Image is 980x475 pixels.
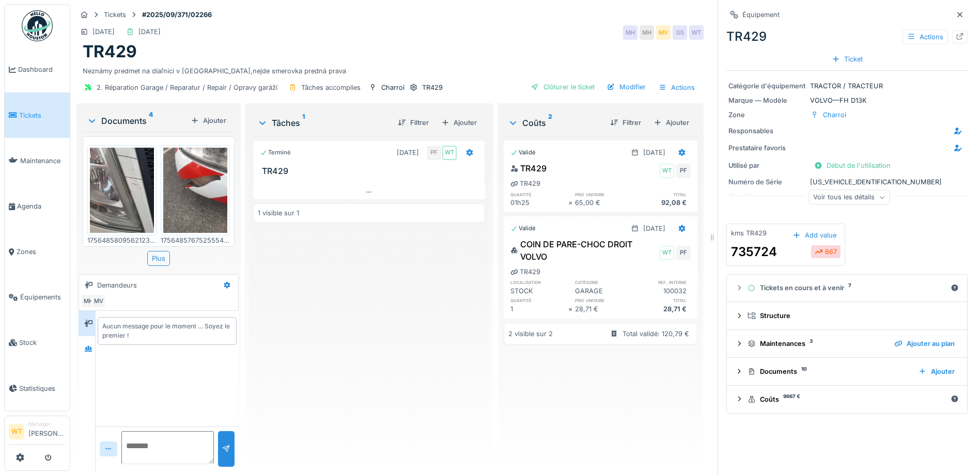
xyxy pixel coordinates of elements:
div: Ajouter au plan [890,337,959,351]
div: 65,00 € [575,198,633,208]
div: Prestataire favoris [728,143,806,153]
div: × [568,198,575,208]
div: Charroi [381,83,405,92]
a: Statistiques [5,366,70,411]
h6: catégorie [575,279,633,286]
div: MH [623,25,637,40]
img: Badge_color-CXgf-gQk.svg [22,10,53,41]
div: Charroi [823,110,846,120]
h6: prix unitaire [575,191,633,198]
div: Modifier [603,80,650,94]
div: Ajouter [186,114,230,128]
li: WT [9,424,24,439]
summary: Tickets en cours et à venir7 [731,279,963,298]
div: MH [81,294,96,308]
div: COIN DE PARE-CHOC DROIT VOLVO [510,238,658,263]
div: Structure [748,311,955,321]
span: Zones [17,247,66,257]
div: Marque — Modèle [728,96,806,105]
div: Ticket [828,52,867,66]
div: Numéro de Série [728,177,806,187]
div: TR429 [510,179,540,188]
div: STOCK [510,286,568,296]
div: 735724 [731,243,777,261]
div: MH [640,25,654,40]
a: Équipements [5,275,70,320]
h6: total [633,191,691,198]
span: Équipements [20,292,66,302]
div: WT [660,246,674,260]
h1: TR429 [83,42,137,61]
a: Tickets [5,92,70,138]
div: 28,71 € [633,304,691,314]
div: 92,08 € [633,198,691,208]
div: PF [676,246,691,260]
span: Dashboard [18,65,66,74]
span: Maintenance [20,156,66,166]
a: Maintenance [5,138,70,183]
div: Utilisé par [728,161,806,170]
h6: ref. interne [633,279,691,286]
div: 01h25 [510,198,568,208]
div: Ajouter [914,365,959,378]
div: 100032 [633,286,691,296]
div: [DATE] [138,27,161,37]
a: Stock [5,320,70,366]
div: VOLVO — FH D13K [728,96,966,105]
div: Voir tous les détails [808,190,890,205]
a: Agenda [5,183,70,229]
div: Manager [28,420,66,428]
div: kms TR429 [731,228,767,238]
div: Début de l'utilisation [810,159,895,172]
div: Plus [147,251,170,266]
div: TR429 [510,267,540,277]
div: Ajouter [437,116,481,130]
a: Dashboard [5,47,70,92]
div: Documents [87,115,186,127]
div: Clôturer le ticket [527,80,599,94]
summary: Coûts9667 € [731,390,963,409]
a: WT Manager[PERSON_NAME] [9,420,66,445]
h3: TR429 [262,166,480,176]
div: 1 [510,304,568,314]
div: Neznámy predmet na diaľnici v [GEOGRAPHIC_DATA],nejde smerovka predná prava [83,62,697,76]
div: Total validé: 120,79 € [623,329,689,339]
div: [DATE] [92,27,115,37]
div: 28,71 € [575,304,633,314]
span: Tickets [19,110,66,120]
div: Équipement [742,10,780,20]
div: GARAGE [575,286,633,296]
span: Stock [19,338,66,347]
div: Catégorie d'équipement [728,81,806,91]
strong: #2025/09/371/02266 [138,10,216,20]
div: Actions [903,29,948,44]
div: Add value [788,228,841,242]
div: PF [427,146,441,160]
div: Actions [654,80,699,95]
div: [DATE] [643,148,665,157]
div: Responsables [728,126,806,136]
img: tieug40dsksl94hx2yzdjtf3b8is [163,148,227,233]
div: Ajouter [649,116,693,130]
div: Filtrer [606,116,645,130]
span: Statistiques [19,384,66,393]
div: TRACTOR / TRACTEUR [728,81,966,91]
div: 1 visible sur 1 [258,208,299,218]
div: PF [676,164,691,178]
div: Demandeurs [97,280,137,290]
span: Agenda [17,201,66,211]
div: × [568,304,575,314]
div: 2 visible sur 2 [508,329,553,339]
div: Zone [728,110,806,120]
div: WT [689,25,704,40]
div: Documents [748,367,910,376]
div: TR429 [510,162,547,175]
div: TR429 [726,27,968,46]
div: [DATE] [397,148,419,157]
div: MV [91,294,106,308]
div: 17564857675255547273216149052703.jpg [161,235,230,245]
sup: 4 [149,115,153,127]
div: 667 [815,247,837,257]
div: [US_VEHICLE_IDENTIFICATION_NUMBER] [728,177,966,187]
h6: quantité [510,191,568,198]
